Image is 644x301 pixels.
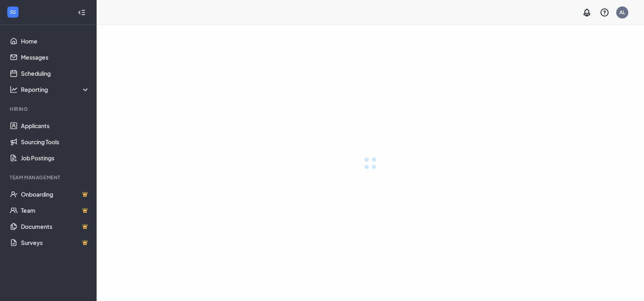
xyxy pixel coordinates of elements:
[619,9,625,16] div: AL
[21,49,90,65] a: Messages
[600,8,609,17] svg: QuestionInfo
[21,118,90,134] a: Applicants
[21,150,90,166] a: Job Postings
[21,186,90,202] a: OnboardingCrown
[9,8,17,16] svg: WorkstreamLogo
[21,85,90,93] div: Reporting
[21,33,90,49] a: Home
[78,8,86,17] svg: Collapse
[10,106,88,112] div: Hiring
[21,134,90,150] a: Sourcing Tools
[21,235,90,251] a: SurveysCrown
[10,174,88,181] div: Team Management
[21,202,90,218] a: TeamCrown
[21,65,90,81] a: Scheduling
[21,218,90,235] a: DocumentsCrown
[582,8,592,17] svg: Notifications
[10,85,18,93] svg: Analysis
